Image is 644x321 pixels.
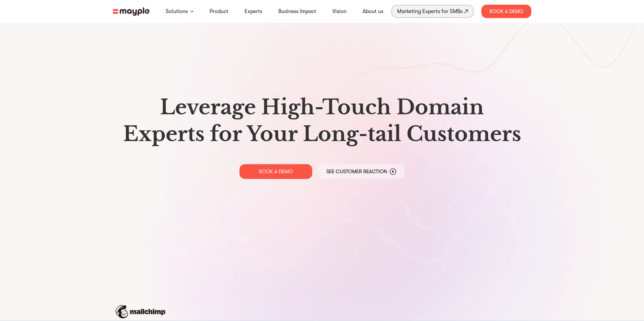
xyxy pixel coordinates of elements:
div: Marketing Experts for SMBs [397,7,463,16]
p: BOOK A DEMO [259,168,293,175]
a: Vision [332,7,346,15]
a: BOOK A DEMO [239,164,312,179]
a: Business Impact [278,7,316,15]
div: Book A Demo [481,5,531,18]
a: Marketing Experts for SMBs [391,5,474,18]
a: About us [363,7,383,15]
img: mailchimp-logo [115,305,165,318]
p: See Customer Reaction [326,168,387,175]
img: arrow-down [191,10,194,12]
a: Product [210,7,228,15]
h1: Leverage High-Touch Domain Experts for Your Long-tail Customers [118,94,526,147]
iframe: Chat Widget [610,289,644,321]
img: mayple-logo [113,7,150,16]
a: See Customer Reaction [318,164,405,179]
a: Experts [245,7,262,15]
a: Solutions [166,7,188,15]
